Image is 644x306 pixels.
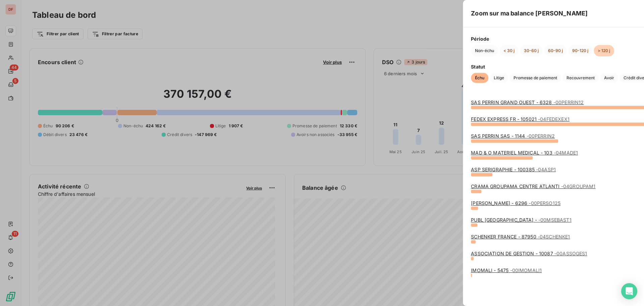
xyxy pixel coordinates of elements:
span: - 00MSEBAST1 [538,217,572,223]
a: FEDEX EXPRESS FR - 105021 [471,116,570,122]
span: - 00ASSOGES1 [554,251,587,256]
button: Non-échu [471,45,498,56]
a: [PERSON_NAME] - 6296 [471,200,560,206]
span: - 04FEDEXEX1 [538,116,570,122]
button: Échu [471,73,488,83]
button: Litige [490,73,508,83]
a: MAD & O MATERIEL MEDICAL - 103 [471,150,578,156]
span: - 00PERSO125 [529,200,560,206]
span: - 00PERRIN2 [527,133,555,139]
a: PUBL [GEOGRAPHIC_DATA] - [471,217,571,223]
button: 60-90 j [544,45,567,56]
a: IMOMALI - 5475 [471,267,542,273]
button: 90-120 j [568,45,592,56]
button: Promesse de paiement [509,73,561,83]
button: < 30 j [499,45,519,56]
span: - 04SCHENKE1 [538,234,570,239]
span: - 00PERRIN12 [553,99,584,105]
span: - 04ASP1 [536,167,556,172]
button: Recouvrement [562,73,599,83]
a: SCHENKER FRANCE - 87950 [471,234,570,239]
button: 30-60 j [520,45,543,56]
button: Avoir [600,73,618,83]
h5: Zoom sur ma balance [PERSON_NAME] [471,9,588,18]
span: - 04MADE1 [554,150,578,156]
a: ASSOCIATION DE GESTION - 10087 [471,251,587,256]
div: Open Intercom Messenger [621,283,637,299]
a: ASP SERIGRAPHIE - 100385 [471,167,556,172]
a: CRAMA GROUPAMA CENTRE ATLANTI [471,183,595,189]
a: SAS PERRIN SAS - 1144 [471,133,555,139]
span: - 00IMOMALI1 [510,267,542,273]
button: > 120 j [594,45,614,56]
span: - 04GROUPAM1 [561,183,596,189]
a: SAS PERRIN GRAND OUEST - 6328 [471,99,584,105]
